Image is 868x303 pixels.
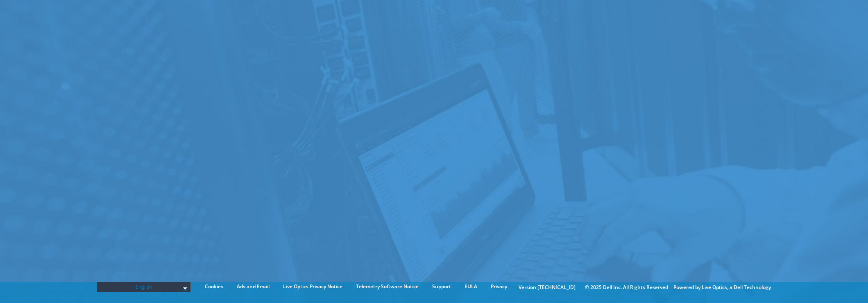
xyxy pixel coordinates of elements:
li: © 2025 Dell Inc. All Rights Reserved [581,283,672,292]
span: English [101,282,186,292]
a: Cookies [199,282,229,291]
a: Telemetry Software Notice [350,282,425,291]
a: Live Optics Privacy Notice [277,282,349,291]
a: EULA [458,282,483,291]
li: Powered by Live Optics, a Dell Technology [673,283,771,292]
a: Support [426,282,457,291]
a: Privacy [485,282,513,291]
a: Ads and Email [231,282,276,291]
li: Version [TECHNICAL_ID] [514,283,580,292]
